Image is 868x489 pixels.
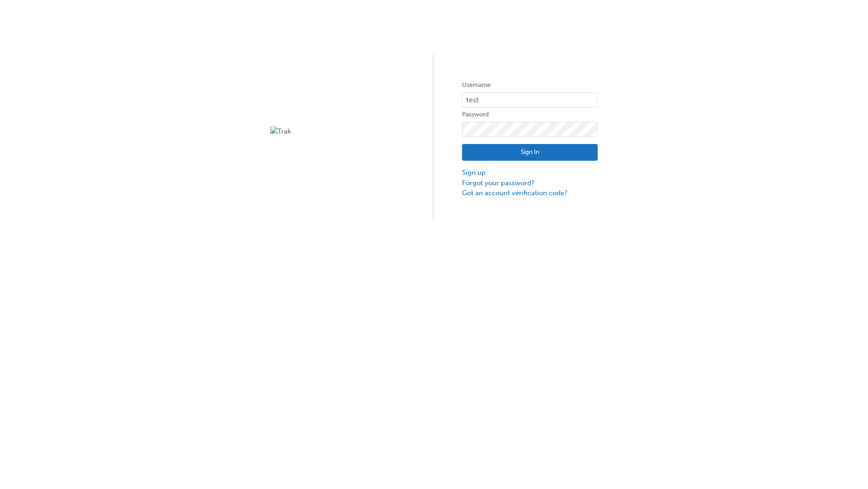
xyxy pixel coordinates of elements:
[462,80,598,91] label: Username
[462,92,598,108] input: Username
[462,188,598,198] a: Got an account verification code?
[270,126,406,137] img: Trak
[462,109,598,120] label: Password
[462,178,598,188] a: Forgot your password?
[462,144,598,161] button: Sign In
[462,168,598,178] a: Sign up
